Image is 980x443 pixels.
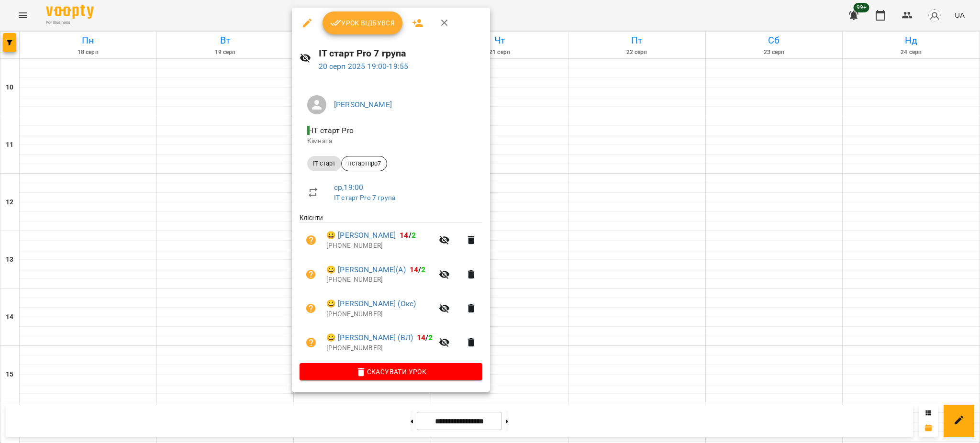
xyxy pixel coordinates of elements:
[400,231,416,240] b: /
[326,264,406,276] a: 😀 [PERSON_NAME](А)
[326,332,413,343] a: 😀 [PERSON_NAME] (ВЛ)
[326,241,433,251] p: [PHONE_NUMBER]
[300,213,482,363] ul: Клієнти
[307,126,356,135] span: - ІТ старт Pro
[326,298,416,310] a: 😀 [PERSON_NAME] (Окс)
[334,194,395,201] a: ІТ старт Pro 7 група
[421,265,425,274] span: 2
[300,229,323,252] button: Візит ще не сплачено. Додати оплату?
[326,310,433,319] p: [PHONE_NUMBER]
[307,159,341,168] span: ІТ старт
[412,231,416,240] span: 2
[319,62,409,71] a: 20 серп 2025 19:00-19:55
[417,333,433,342] b: /
[326,275,433,285] p: [PHONE_NUMBER]
[400,231,408,240] span: 14
[428,333,433,342] span: 2
[410,265,426,274] b: /
[417,333,425,342] span: 14
[326,343,433,353] p: [PHONE_NUMBER]
[323,11,403,34] button: Урок відбувся
[326,230,396,241] a: 😀 [PERSON_NAME]
[300,363,482,380] button: Скасувати Урок
[307,366,475,377] span: Скасувати Урок
[300,263,323,286] button: Візит ще не сплачено. Додати оплату?
[319,46,483,61] h6: ІТ старт Pro 7 група
[330,17,395,29] span: Урок відбувся
[341,156,387,171] div: ітстартпро7
[300,331,323,354] button: Візит ще не сплачено. Додати оплату?
[410,265,418,274] span: 14
[334,100,392,109] a: [PERSON_NAME]
[342,159,387,168] span: ітстартпро7
[300,297,323,320] button: Візит ще не сплачено. Додати оплату?
[334,183,363,192] a: ср , 19:00
[307,136,475,146] p: Кімната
